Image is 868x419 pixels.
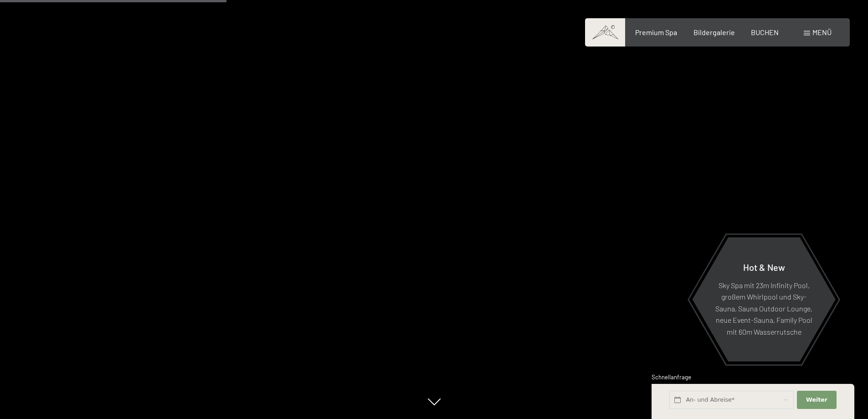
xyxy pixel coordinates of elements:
[635,28,677,36] a: Premium Spa
[797,391,836,409] button: Weiter
[652,373,691,381] span: Schnellanfrage
[806,396,827,404] span: Weiter
[751,28,779,36] a: BUCHEN
[714,279,813,337] p: Sky Spa mit 23m Infinity Pool, großem Whirlpool und Sky-Sauna, Sauna Outdoor Lounge, neue Event-S...
[692,237,836,362] a: Hot & New Sky Spa mit 23m Infinity Pool, großem Whirlpool und Sky-Sauna, Sauna Outdoor Lounge, ne...
[693,28,735,36] a: Bildergalerie
[812,28,832,36] span: Menü
[743,261,785,272] span: Hot & New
